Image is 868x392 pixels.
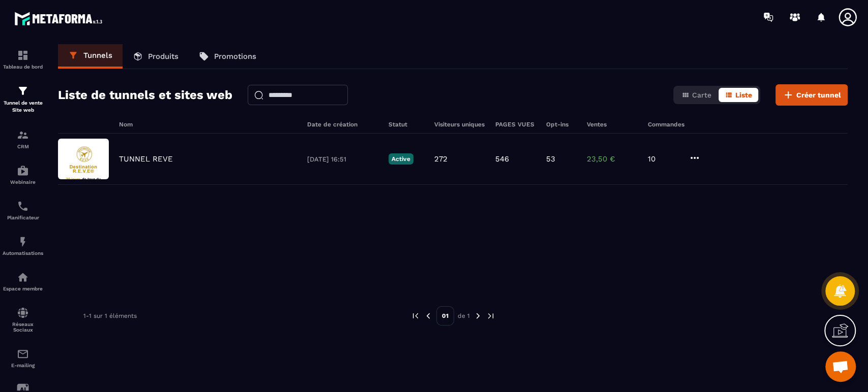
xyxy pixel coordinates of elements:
[119,154,173,164] p: TUNNEL REVE
[17,165,29,177] img: automations
[473,311,483,320] img: next
[3,144,43,149] p: CRM
[458,312,470,320] p: de 1
[587,121,638,128] h6: Ventes
[3,286,43,291] p: Espace membre
[83,51,112,60] p: Tunnels
[123,44,189,69] a: Produits
[17,236,29,248] img: automations
[735,91,752,99] span: Liste
[17,307,29,319] img: social-network
[307,155,378,163] p: [DATE] 16:51
[3,340,43,376] a: emailemailE-mailing
[17,271,29,283] img: automations
[119,121,297,128] h6: Nom
[3,42,43,77] a: formationformationTableau de bord
[3,228,43,264] a: automationsautomationsAutomatisations
[692,91,711,99] span: Carte
[3,179,43,185] p: Webinaire
[17,348,29,360] img: email
[648,121,684,128] h6: Commandes
[587,154,638,164] p: 23,50 €
[17,129,29,141] img: formation
[436,306,454,325] p: 01
[486,311,495,320] img: next
[307,121,378,128] h6: Date de création
[17,200,29,212] img: scheduler
[546,121,577,128] h6: Opt-ins
[3,121,43,157] a: formationformationCRM
[3,64,43,70] p: Tableau de bord
[58,139,109,179] img: image
[14,9,106,28] img: logo
[411,311,420,320] img: prev
[3,250,43,256] p: Automatisations
[3,77,43,121] a: formationformationTunnel de vente Site web
[495,154,509,164] p: 546
[3,321,43,333] p: Réseaux Sociaux
[58,44,123,69] a: Tunnels
[3,299,43,340] a: social-networksocial-networkRéseaux Sociaux
[3,363,43,368] p: E-mailing
[675,88,717,102] button: Carte
[775,84,848,106] button: Créer tunnel
[189,44,266,69] a: Promotions
[214,52,256,61] p: Promotions
[3,157,43,192] a: automationsautomationsWebinaire
[148,52,178,61] p: Produits
[825,351,856,382] div: Ouvrir le chat
[434,154,447,164] p: 272
[648,154,678,164] p: 10
[83,312,137,319] p: 1-1 sur 1 éléments
[719,88,758,102] button: Liste
[17,85,29,97] img: formation
[17,49,29,61] img: formation
[424,311,433,320] img: prev
[388,121,424,128] h6: Statut
[495,121,536,128] h6: PAGES VUES
[434,121,485,128] h6: Visiteurs uniques
[58,85,232,105] h2: Liste de tunnels et sites web
[388,153,413,165] p: Active
[546,154,555,164] p: 53
[3,215,43,220] p: Planificateur
[3,100,43,114] p: Tunnel de vente Site web
[3,192,43,228] a: schedulerschedulerPlanificateur
[3,264,43,299] a: automationsautomationsEspace membre
[796,90,841,100] span: Créer tunnel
